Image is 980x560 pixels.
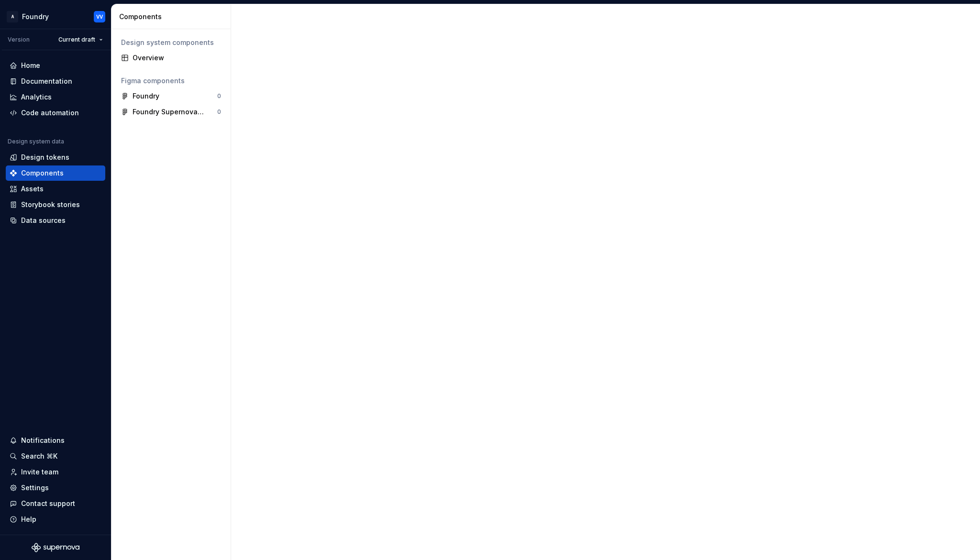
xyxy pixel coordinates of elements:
[8,36,30,44] div: Version
[6,197,105,212] a: Storybook stories
[217,92,221,100] div: 0
[6,165,105,181] a: Components
[22,12,49,22] div: Foundry
[21,436,65,445] div: Notifications
[6,89,105,105] a: Analytics
[6,105,105,121] a: Code automation
[6,512,105,527] button: Help
[21,451,57,461] div: Search ⌘K
[21,184,44,194] div: Assets
[21,515,36,524] div: Help
[117,104,225,120] a: Foundry Supernova Assets0
[133,53,221,63] div: Overview
[21,499,75,508] div: Contact support
[21,77,72,86] div: Documentation
[121,76,221,86] div: Figma components
[6,213,105,228] a: Data sources
[2,6,109,27] button: AFoundryVV
[21,168,64,178] div: Components
[6,480,105,495] a: Settings
[6,58,105,73] a: Home
[119,12,227,22] div: Components
[54,33,107,46] button: Current draft
[121,38,221,47] div: Design system components
[117,88,225,104] a: Foundry0
[8,138,64,145] div: Design system data
[6,150,105,165] a: Design tokens
[6,496,105,511] button: Contact support
[6,433,105,448] button: Notifications
[6,449,105,464] button: Search ⌘K
[21,92,52,102] div: Analytics
[21,61,40,70] div: Home
[58,36,95,44] span: Current draft
[21,216,66,225] div: Data sources
[21,108,79,118] div: Code automation
[96,13,103,21] div: VV
[133,107,204,117] div: Foundry Supernova Assets
[21,483,49,493] div: Settings
[32,543,79,552] svg: Supernova Logo
[117,50,225,66] a: Overview
[6,181,105,197] a: Assets
[21,153,69,162] div: Design tokens
[6,464,105,480] a: Invite team
[21,200,80,209] div: Storybook stories
[7,11,18,22] div: A
[133,91,159,101] div: Foundry
[6,74,105,89] a: Documentation
[21,467,58,477] div: Invite team
[217,108,221,116] div: 0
